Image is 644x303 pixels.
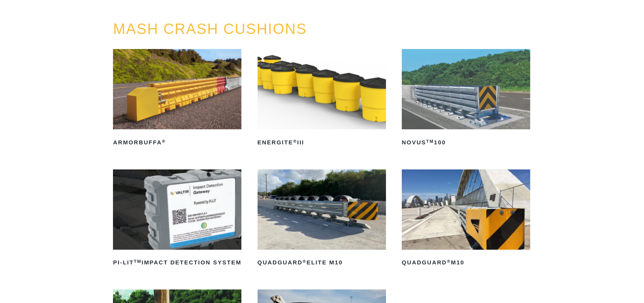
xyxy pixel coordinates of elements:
a: QuadGuard®Elite M10 [258,169,386,269]
sup: TM [134,259,142,264]
h2: QuadGuard Elite M10 [258,257,386,269]
a: ArmorBuffa® [113,49,241,149]
a: QuadGuard®M10 [402,169,530,269]
h2: ArmorBuffa [113,136,241,149]
sup: ® [303,259,307,264]
h2: PI-LIT Impact Detection System [113,257,241,269]
sup: ® [162,139,166,144]
h2: NOVUS 100 [402,136,530,149]
a: ENERGITE®III [258,49,386,149]
sup: ® [293,139,297,144]
a: NOVUSTM100 [402,49,530,149]
a: MASH CRASH CUSHIONS [113,21,307,37]
sup: ® [447,259,451,264]
sup: TM [426,139,434,144]
h2: ENERGITE III [258,136,386,149]
a: PI-LITTMImpact Detection System [113,169,241,269]
h2: QuadGuard M10 [402,257,530,269]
